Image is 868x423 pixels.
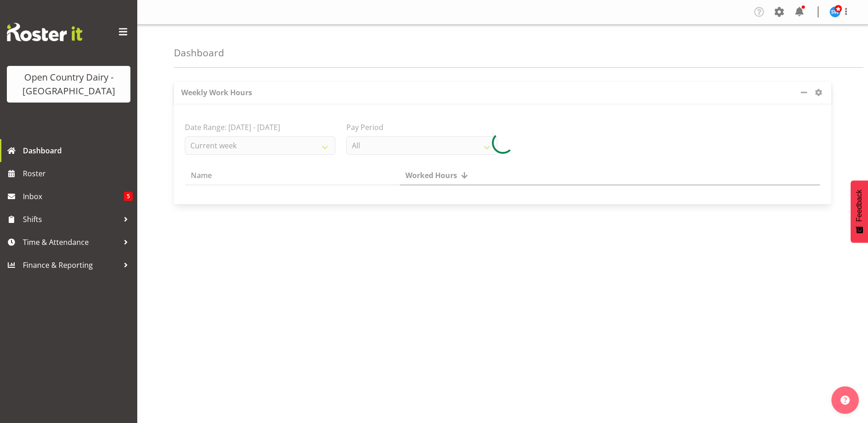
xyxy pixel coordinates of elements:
span: Shifts [23,212,119,226]
span: Time & Attendance [23,235,119,249]
span: Finance & Reporting [23,258,119,272]
span: Inbox [23,190,124,203]
img: steve-webb7510.jpg [830,6,841,17]
img: Rosterit website logo [7,23,82,41]
img: help-xxl-2.png [841,396,850,405]
span: 5 [124,192,133,201]
span: Roster [23,167,133,180]
span: Dashboard [23,144,133,157]
h4: Dashboard [174,48,224,58]
div: Open Country Dairy - [GEOGRAPHIC_DATA] [16,70,121,98]
span: Feedback [855,190,863,222]
button: Feedback - Show survey [851,180,868,243]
